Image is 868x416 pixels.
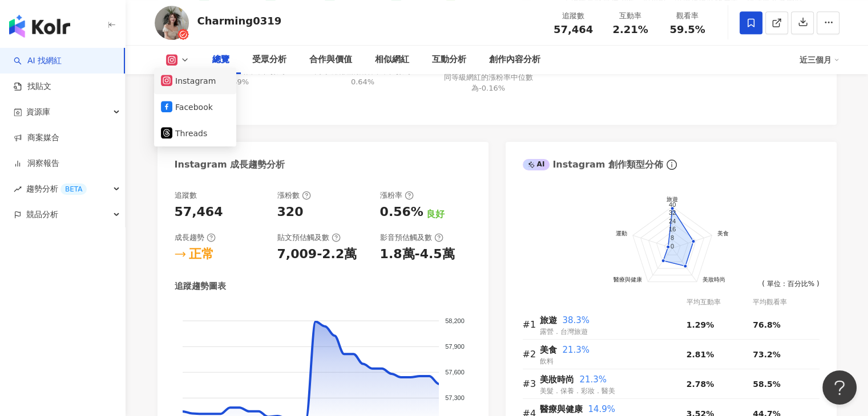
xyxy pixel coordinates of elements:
[14,132,59,144] a: 商案媒合
[665,158,679,172] span: info-circle
[60,183,87,195] div: BETA
[523,317,540,332] div: #1
[588,404,615,414] span: 14.9%
[313,66,413,87] div: 同等級網紅的觀看率中位數為
[197,14,282,28] div: Charming0319
[445,343,465,350] tspan: 57,900
[445,317,465,324] tspan: 58,200
[351,78,374,86] span: 0.64%
[161,99,229,115] button: Facebook
[277,203,304,221] div: 320
[26,176,87,202] span: 趨勢分析
[540,387,615,395] span: 美髮．保養．彩妝．醫美
[540,328,588,336] span: 露營．台灣旅遊
[523,159,550,170] div: AI
[277,190,311,201] div: 漲粉數
[26,202,58,227] span: 競品分析
[822,370,857,405] iframe: Help Scout Beacon - Open
[14,185,22,193] span: rise
[540,357,554,365] span: 飲料
[666,10,709,22] div: 觀看率
[800,51,839,69] div: 近三個月
[523,377,540,391] div: #3
[252,53,286,67] div: 受眾分析
[445,394,465,401] tspan: 57,300
[175,233,216,243] div: 成長趨勢
[687,380,714,389] span: 2.78%
[540,345,557,355] span: 美食
[175,280,226,292] div: 追蹤趨勢圖表
[669,24,705,35] span: 59.5%
[489,53,540,67] div: 創作內容分析
[540,374,574,385] span: 美妝時尚
[612,24,648,35] span: 2.21%
[380,203,423,221] div: 0.56%
[554,23,593,35] span: 57,464
[753,380,781,389] span: 58.5%
[540,404,583,414] span: 醫療與健康
[26,99,50,125] span: 資源庫
[753,320,781,329] span: 76.8%
[479,84,505,92] span: -0.16%
[14,55,62,67] a: searchAI 找網紅
[609,10,652,22] div: 互動率
[380,233,443,243] div: 影音預估觸及數
[668,201,675,207] text: 40
[668,226,675,233] text: 16
[175,158,285,171] div: Instagram 成長趨勢分析
[540,315,557,325] span: 旅遊
[161,125,229,141] button: Threads
[702,276,725,283] text: 美妝時尚
[552,10,595,22] div: 追蹤數
[717,230,729,236] text: 美食
[187,66,287,87] div: 同等級網紅的互動率中位數為
[161,73,229,89] button: Instagram
[14,158,59,169] a: 洞察報告
[155,6,189,40] img: KOL Avatar
[687,297,753,308] div: 平均互動率
[277,233,341,243] div: 貼文預估觸及數
[670,242,673,249] text: 0
[668,209,675,216] text: 32
[432,53,466,67] div: 互動分析
[687,350,714,359] span: 2.81%
[175,203,223,221] div: 57,464
[309,53,352,67] div: 合作與價值
[579,374,607,385] span: 21.3%
[9,15,70,38] img: logo
[380,246,455,263] div: 1.8萬-4.5萬
[175,190,197,201] div: 追蹤數
[189,246,214,263] div: 正常
[670,234,673,241] text: 8
[438,72,538,93] div: 同等級網紅的漲粉率中位數為
[212,53,229,67] div: 總覽
[523,347,540,361] div: #2
[562,315,590,325] span: 38.3%
[14,81,51,92] a: 找貼文
[613,276,642,283] text: 醫療與健康
[225,78,249,86] span: 0.49%
[375,53,409,67] div: 相似網紅
[668,218,675,225] text: 24
[426,208,445,221] div: 良好
[523,158,663,171] div: Instagram 創作類型分佈
[445,369,465,376] tspan: 57,600
[667,195,678,202] text: 旅遊
[562,345,590,355] span: 21.3%
[615,230,627,236] text: 運動
[380,190,414,201] div: 漲粉率
[687,320,714,329] span: 1.29%
[277,246,357,263] div: 7,009-2.2萬
[753,297,819,308] div: 平均觀看率
[753,350,781,359] span: 73.2%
